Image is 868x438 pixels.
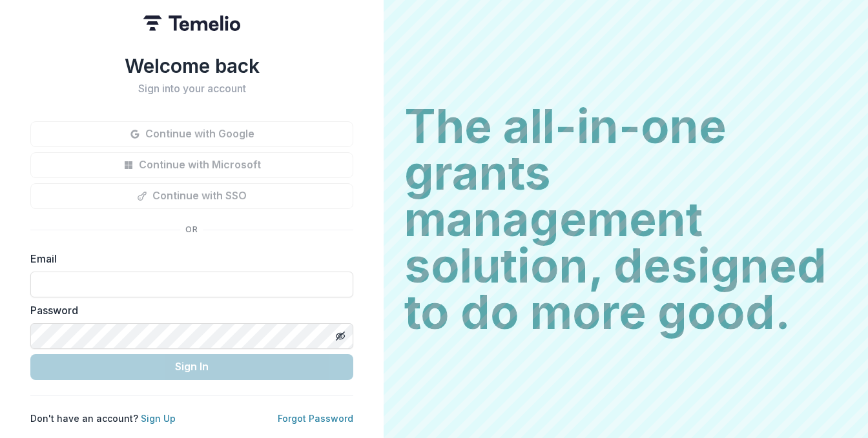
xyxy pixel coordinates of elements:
[141,413,176,424] a: Sign Up
[30,183,353,209] button: Continue with SSO
[30,121,353,147] button: Continue with Google
[30,303,346,318] label: Password
[30,54,353,77] h1: Welcome back
[330,326,351,346] button: Toggle password visibility
[30,354,353,380] button: Sign In
[143,15,240,31] img: Temelio
[30,412,176,425] p: Don't have an account?
[30,251,346,266] label: Email
[30,152,353,178] button: Continue with Microsoft
[30,83,353,95] h2: Sign into your account
[278,413,353,424] a: Forgot Password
